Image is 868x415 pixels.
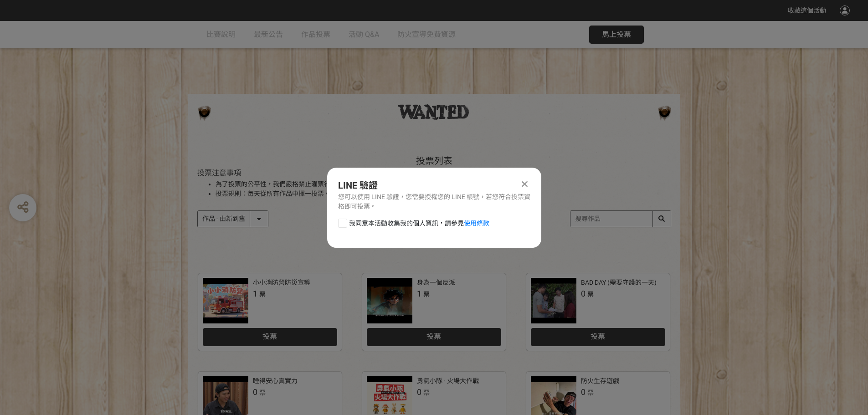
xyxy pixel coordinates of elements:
[197,169,241,177] span: 投票注意事項
[216,179,671,189] li: 為了投票的公平性，我們嚴格禁止灌票行為，所有投票者皆需經過 LINE 登入認證。
[397,30,456,39] span: 防火宣導免費資源
[417,278,455,287] div: 身為一個反派
[362,273,506,351] a: 身為一個反派1票投票
[581,278,657,287] div: BAD DAY (需要守護的一天)
[253,387,257,397] span: 0
[417,387,421,397] span: 0
[397,21,456,48] a: 防火宣導免費資源
[338,179,530,192] div: LINE 驗證
[254,30,283,39] span: 最新公告
[259,291,266,298] span: 票
[206,30,236,39] span: 比賽說明
[788,7,826,14] span: 收藏這個活動
[259,389,266,396] span: 票
[301,30,330,39] span: 作品投票
[423,389,430,396] span: 票
[417,376,479,386] div: 勇氣小隊 · 火場大作戰
[417,289,421,298] span: 1
[587,291,594,298] span: 票
[216,189,671,199] li: 投票規則：每天從所有作品中擇一投票。
[570,211,671,227] input: 搜尋作品
[587,389,594,396] span: 票
[464,220,489,227] a: 使用條款
[426,332,441,341] span: 投票
[581,387,586,397] span: 0
[253,376,298,386] div: 睡得安心真實力
[349,30,379,39] span: 活動 Q&A
[581,376,619,386] div: 防火生存遊戲
[253,289,257,298] span: 1
[301,21,330,48] a: 作品投票
[262,332,277,341] span: 投票
[423,291,430,298] span: 票
[349,219,489,228] span: 我同意本活動收集我的個人資訊，請參見
[581,289,586,298] span: 0
[602,30,631,39] span: 馬上投票
[197,155,671,166] h1: 投票列表
[198,273,342,351] a: 小小消防營防災宣導1票投票
[338,192,530,211] div: 您可以使用 LINE 驗證，您需要授權您的 LINE 帳號，若您符合投票資格即可投票。
[254,21,283,48] a: 最新公告
[349,21,379,48] a: 活動 Q&A
[589,26,644,44] button: 馬上投票
[253,278,310,287] div: 小小消防營防災宣導
[526,273,670,351] a: BAD DAY (需要守護的一天)0票投票
[591,332,605,341] span: 投票
[206,21,236,48] a: 比賽說明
